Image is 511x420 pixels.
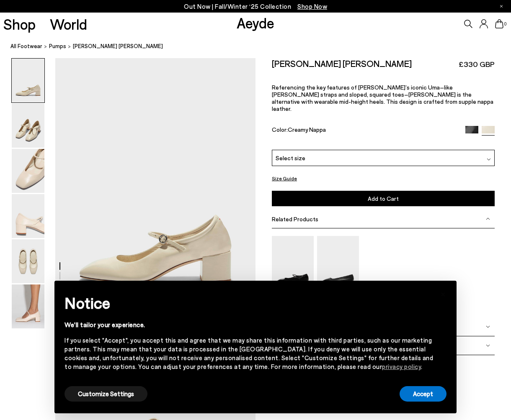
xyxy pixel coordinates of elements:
h2: [PERSON_NAME] [PERSON_NAME] [272,58,412,69]
img: svg%3E [486,325,490,329]
button: Customize Settings [65,386,147,402]
span: Navigate to /collections/new-in [297,3,327,10]
div: Color: [272,126,458,136]
img: Aline Leather Mary-Jane Pumps - Image 4 [12,194,44,238]
button: Accept [400,386,446,402]
span: Add to Cart [368,195,399,202]
img: Aline Leather Mary-Jane Pumps - Image 3 [12,149,44,193]
span: Creamy Nappa [288,126,326,133]
nav: breadcrumb [10,35,511,58]
button: Size Guide [272,173,297,184]
div: If you select "Accept", you accept this and agree that we may share this information with third p... [65,336,433,371]
img: svg%3E [486,343,490,348]
p: Out Now | Fall/Winter ‘25 Collection [184,1,327,12]
a: Aeyde [237,14,274,31]
a: privacy policy [382,363,421,370]
a: World [50,17,87,31]
span: £330 GBP [459,59,495,69]
h2: Notice [65,292,433,314]
span: × [440,287,446,299]
a: pumps [49,42,66,51]
a: 0 [495,19,503,28]
span: [PERSON_NAME] [PERSON_NAME] [73,42,163,51]
span: Related Products [272,215,318,223]
img: Aline Leather Mary-Jane Pumps - Image 5 [12,239,44,283]
img: svg%3E [487,157,491,161]
div: We'll tailor your experience. [65,320,433,329]
span: 0 [503,22,508,26]
button: Add to Cart [272,191,495,206]
span: pumps [49,43,66,49]
img: Uma Mary-Jane Flats [272,236,314,292]
img: Aline Leather Mary-Jane Pumps - Image 6 [12,284,44,328]
span: Select size [276,154,305,162]
a: Shop [3,17,36,31]
button: Close this notice [433,283,453,303]
a: All Footwear [10,42,42,51]
img: Ida Leather Square-Toe Flats [317,236,359,292]
img: Aline Leather Mary-Jane Pumps - Image 2 [12,104,44,148]
span: Referencing the key features of [PERSON_NAME]’s iconic Uma–like [PERSON_NAME] straps and sloped, ... [272,84,493,112]
img: Aline Leather Mary-Jane Pumps - Image 1 [12,59,44,102]
img: svg%3E [486,217,490,221]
